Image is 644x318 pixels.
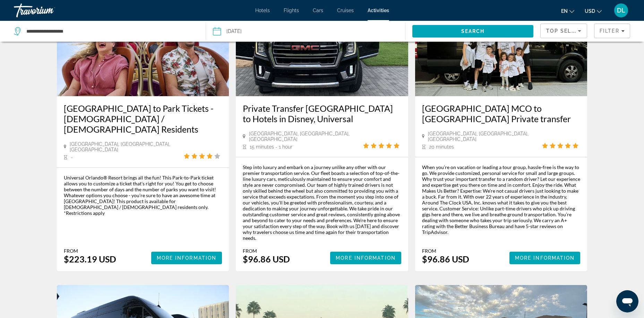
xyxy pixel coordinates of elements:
[561,6,574,16] button: Change language
[337,8,354,13] a: Cruises
[561,8,568,14] span: en
[429,144,454,150] span: 20 minutes
[422,103,581,124] a: [GEOGRAPHIC_DATA] MCO to [GEOGRAPHIC_DATA] Private transfer
[243,254,290,264] div: $96.86 USD
[243,248,290,254] div: From
[422,254,469,264] div: $96.86 USD
[612,3,630,18] button: User Menu
[509,252,581,264] button: More Information
[243,164,401,241] div: Step into luxury and embark on a journey unlike any other with our premier transportation service...
[585,8,595,14] span: USD
[428,131,542,142] span: [GEOGRAPHIC_DATA], [GEOGRAPHIC_DATA], [GEOGRAPHIC_DATA]
[157,255,217,261] span: More Information
[617,7,625,14] span: DL
[546,27,581,35] mat-select: Sort by
[250,144,292,150] span: 15 minutes - 1 hour
[594,24,630,38] button: Filters
[515,255,575,261] span: More Information
[330,252,401,264] button: More Information
[412,25,534,37] button: Search
[64,248,116,254] div: From
[64,103,222,134] a: [GEOGRAPHIC_DATA] to Park Tickets - [DEMOGRAPHIC_DATA] / [DEMOGRAPHIC_DATA] Residents
[249,131,363,142] span: [GEOGRAPHIC_DATA], [GEOGRAPHIC_DATA], [GEOGRAPHIC_DATA]
[585,6,602,16] button: Change currency
[546,28,586,34] span: Top Sellers
[422,248,469,254] div: From
[26,26,195,36] input: Search destination
[422,164,581,235] div: When you’re on vacation or leading a tour group, hassle-free is the way to go. We provide customi...
[313,8,323,13] a: Cars
[213,21,405,42] button: [DATE]Date: Nov 27, 2025
[64,254,116,264] div: $223.19 USD
[71,154,73,160] span: -
[70,141,184,152] span: [GEOGRAPHIC_DATA], [GEOGRAPHIC_DATA], [GEOGRAPHIC_DATA]
[284,8,299,13] a: Flights
[368,8,389,13] a: Activities
[255,8,270,13] a: Hotels
[600,28,619,34] span: Filter
[14,1,83,19] a: Travorium
[64,175,222,216] div: Universal Orlando® Resort brings all the fun! This Park-to-Park ticket allows you to customize a ...
[461,28,485,34] span: Search
[151,252,222,264] button: More Information
[616,290,638,312] iframe: Button to launch messaging window
[336,255,396,261] span: More Information
[243,103,401,124] a: Private Transfer [GEOGRAPHIC_DATA] to Hotels in Disney, Universal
